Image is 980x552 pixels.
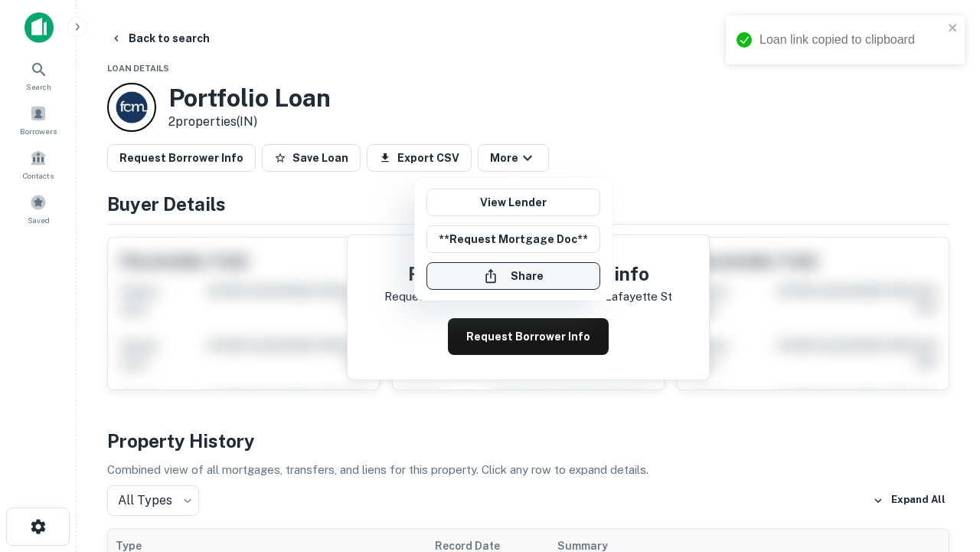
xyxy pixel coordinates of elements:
button: Share [426,262,600,290]
button: close [948,21,959,36]
iframe: Chat Widget [903,380,980,454]
div: Loan link copied to clipboard [759,31,943,49]
button: **Request Mortgage Doc** [426,225,600,253]
a: View Lender [426,189,600,216]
